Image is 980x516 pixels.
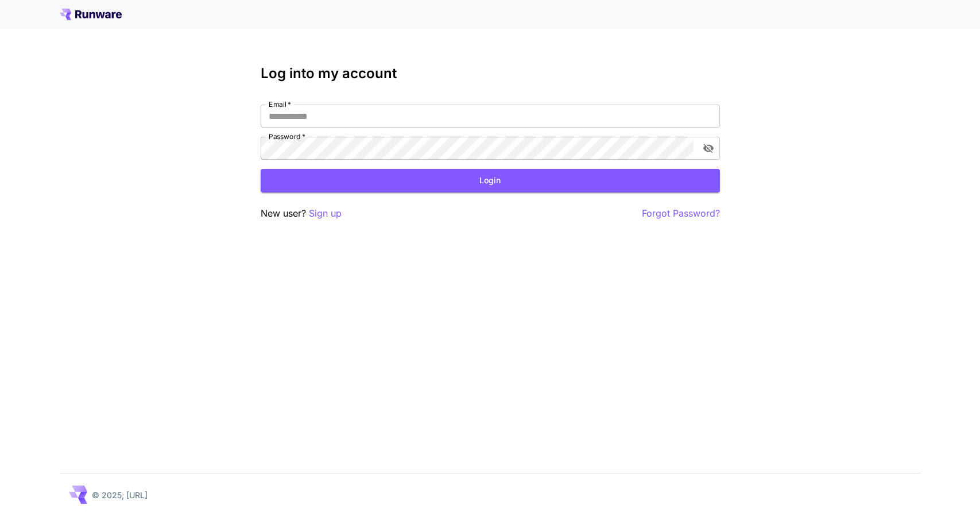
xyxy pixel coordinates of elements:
p: New user? [261,206,342,221]
h3: Log into my account [261,66,720,82]
button: Forgot Password? [642,206,720,221]
button: toggle password visibility [698,138,719,159]
p: © 2025, [URL] [92,489,148,501]
button: Sign up [309,206,342,221]
label: Password [269,132,305,141]
button: Login [261,169,720,192]
label: Email [269,99,291,109]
